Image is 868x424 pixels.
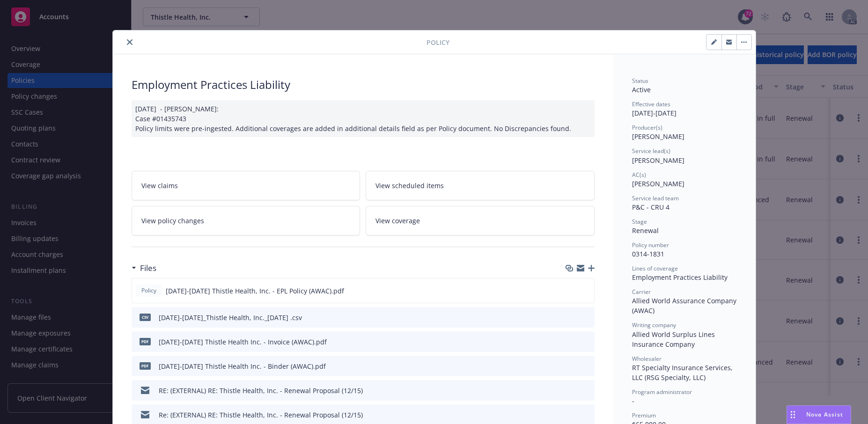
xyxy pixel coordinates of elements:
span: - [632,396,634,405]
span: [DATE]-[DATE] Thistle Health, Inc. - EPL Policy (AWAC).pdf [166,286,344,296]
button: preview file [582,410,591,420]
span: Policy [427,37,449,47]
span: Service lead(s) [632,147,670,155]
span: Service lead team [632,194,679,202]
span: Policy number [632,241,669,249]
span: Active [632,85,651,94]
span: Lines of coverage [632,264,678,272]
span: pdf [140,362,151,369]
span: Wholesaler [632,355,662,363]
button: preview file [582,386,591,395]
span: View coverage [375,216,420,226]
div: Employment Practices Liability [132,77,595,93]
span: View claims [141,181,178,190]
button: download file [567,286,574,296]
button: close [124,37,135,48]
button: preview file [582,313,591,322]
span: Producer(s) [632,124,662,132]
span: Allied World Assurance Company (AWAC) [632,296,738,315]
span: [PERSON_NAME] [632,132,684,141]
span: Carrier [632,288,651,296]
span: View policy changes [141,216,204,226]
span: Nova Assist [806,410,843,418]
div: Files [132,262,156,274]
div: Re: (EXTERNAL) RE: Thistle Health, Inc. - Renewal Proposal (12/15) [159,410,363,420]
span: Employment Practices Liability [632,273,728,282]
span: pdf [140,338,151,345]
button: download file [567,313,575,322]
a: View claims [132,171,360,200]
div: Drag to move [787,406,799,424]
span: Premium [632,411,656,419]
span: P&C - CRU 4 [632,203,669,212]
h3: Files [140,262,156,274]
div: [DATE] - [PERSON_NAME]: Case #01435743 Policy limits were pre-ingested. Additional coverages are ... [132,100,595,137]
span: Effective dates [632,100,670,108]
div: RE: (EXTERNAL) RE: Thistle Health, Inc. - Renewal Proposal (12/15) [159,386,363,395]
a: View scheduled items [366,171,595,200]
span: View scheduled items [375,181,444,190]
div: [DATE]-[DATE] Thistle Health Inc. - Invoice (AWAC).pdf [159,337,327,347]
div: [DATE]-[DATE] Thistle Health Inc. - Binder (AWAC).pdf [159,361,326,371]
span: RT Specialty Insurance Services, LLC (RSG Specialty, LLC) [632,363,735,382]
span: AC(s) [632,171,646,179]
span: csv [140,314,151,321]
button: preview file [582,286,590,296]
button: download file [567,386,575,395]
button: preview file [582,361,591,371]
button: download file [567,337,575,347]
span: Writing company [632,321,676,329]
button: download file [567,361,575,371]
div: [DATE]-[DATE]_Thistle Health, Inc._[DATE] .csv [159,313,302,322]
span: Status [632,77,648,85]
a: View policy changes [132,206,360,235]
span: [PERSON_NAME] [632,156,684,165]
span: Policy [140,286,158,295]
button: Nova Assist [787,405,851,424]
span: [PERSON_NAME] [632,179,684,188]
span: Renewal [632,226,659,235]
div: [DATE] - [DATE] [632,100,737,118]
a: View coverage [366,206,595,235]
span: Stage [632,218,647,226]
button: download file [567,410,575,420]
button: preview file [582,337,591,347]
span: 0314-1831 [632,249,664,258]
span: Program administrator [632,388,692,396]
span: Allied World Surplus Lines Insurance Company [632,330,717,349]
